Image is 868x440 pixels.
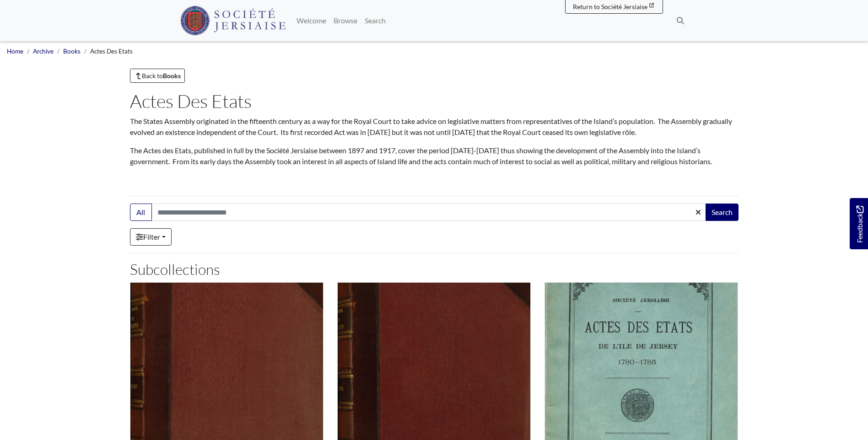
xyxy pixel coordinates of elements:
h2: Subcollections [130,261,739,278]
p: The Actes des Etats, published in full by the Société Jersiaise between 1897 and 1917, cover the ... [130,145,739,167]
a: Browse [330,11,361,30]
img: Société Jersiaise [180,6,286,35]
span: Feedback [854,205,865,242]
a: Société Jersiaise logo [180,4,286,38]
p: The States Assembly originated in the fifteenth century as a way for the Royal Court to take advi... [130,116,739,138]
button: Search [706,204,739,221]
a: Search [361,11,389,30]
input: Search this collection... [151,204,706,221]
button: All [130,204,152,221]
a: Back toBooks [130,69,185,83]
span: Return to Société Jersiaise [573,3,647,11]
a: Filter [130,228,172,246]
a: Home [7,48,23,55]
a: Archive [33,48,54,55]
a: Would you like to provide feedback? [850,198,868,249]
h1: Actes Des Etats [130,90,739,112]
a: Welcome [293,11,330,30]
strong: Books [163,72,181,80]
span: Actes Des Etats [90,48,133,55]
a: Books [63,48,81,55]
